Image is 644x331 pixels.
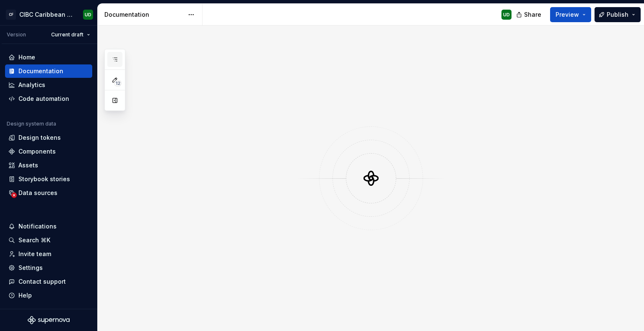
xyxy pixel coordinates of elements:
[18,161,38,169] div: Assets
[5,78,92,92] a: Analytics
[5,275,92,288] button: Contact support
[114,80,122,87] span: 12
[524,10,541,19] span: Share
[5,145,92,158] a: Components
[51,31,83,38] span: Current draft
[18,189,57,197] div: Data sources
[7,121,56,127] div: Design system data
[550,7,591,22] button: Preview
[85,11,91,18] div: UD
[5,131,92,144] a: Design tokens
[5,159,92,172] a: Assets
[18,222,57,231] div: Notifications
[18,133,61,142] div: Design tokens
[18,277,66,286] div: Contact support
[18,67,63,75] div: Documentation
[595,7,641,22] button: Publish
[5,261,92,275] a: Settings
[5,186,92,200] a: Data sources
[5,233,92,247] button: Search ⌘K
[18,264,43,272] div: Settings
[47,29,94,41] button: Current draft
[18,236,50,244] div: Search ⌘K
[6,10,16,20] div: CF
[503,11,510,18] div: UD
[5,172,92,186] a: Storybook stories
[5,220,92,233] button: Notifications
[104,10,184,19] div: Documentation
[556,10,579,19] span: Preview
[607,10,628,19] span: Publish
[18,53,35,62] div: Home
[19,10,73,19] div: CIBC Caribbean Design System
[5,64,92,78] a: Documentation
[18,291,32,300] div: Help
[5,289,92,302] button: Help
[18,81,45,89] div: Analytics
[512,7,547,22] button: Share
[5,51,92,64] a: Home
[7,31,26,38] div: Version
[28,316,70,324] svg: Supernova Logo
[18,175,70,183] div: Storybook stories
[18,95,69,103] div: Code automation
[2,5,96,23] button: CFCIBC Caribbean Design SystemUD
[18,147,56,156] div: Components
[18,250,51,258] div: Invite team
[5,247,92,261] a: Invite team
[5,92,92,105] a: Code automation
